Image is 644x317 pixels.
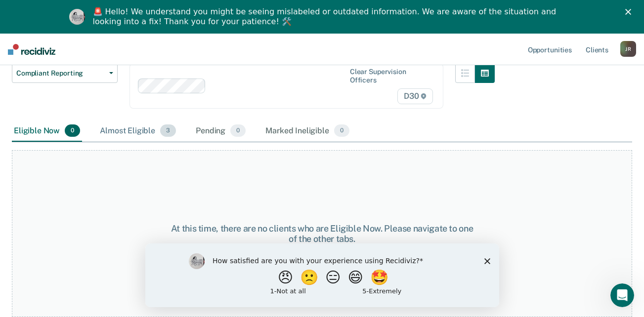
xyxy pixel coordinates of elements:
div: J R [620,41,636,57]
span: Compliant Reporting [16,69,105,78]
span: 0 [230,124,246,137]
div: Close [625,9,635,15]
span: 0 [65,124,80,137]
div: Eligible Now0 [12,120,82,142]
iframe: Intercom live chat [610,283,634,307]
iframe: Survey by Kim from Recidiviz [145,243,499,307]
img: Recidiviz [8,44,55,55]
div: Marked Ineligible0 [263,120,351,142]
span: D30 [397,88,433,104]
div: At this time, there are no clients who are Eligible Now. Please navigate to one of the other tabs. [167,223,477,244]
a: Clients [584,34,610,65]
div: Clear supervision officers [350,68,431,84]
img: Profile image for Kim [69,9,85,25]
a: Opportunities [526,34,574,65]
div: 🚨 Hello! We understand you might be seeing mislabeled or outdated information. We are aware of th... [93,7,559,27]
span: 3 [160,124,176,137]
span: 0 [334,124,349,137]
div: Pending0 [194,120,248,142]
button: JR [620,41,636,57]
button: Compliant Reporting [12,63,118,83]
div: Almost Eligible3 [98,120,178,142]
